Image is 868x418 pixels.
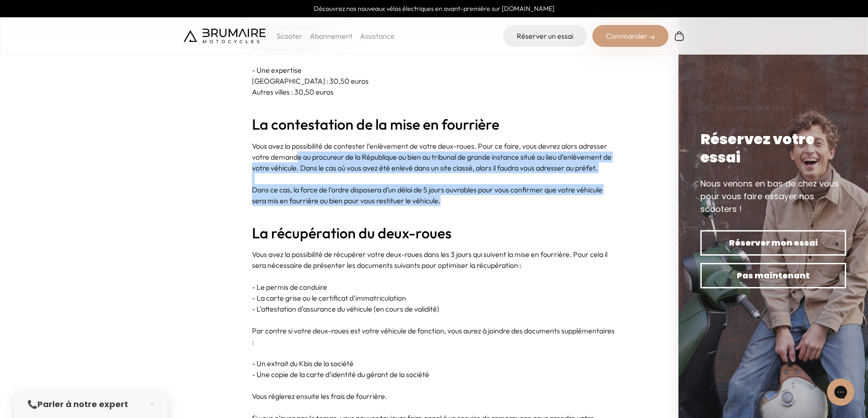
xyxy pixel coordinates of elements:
[252,76,616,86] p: [GEOGRAPHIC_DATA] : 30,50 euros
[252,358,616,369] p: - Un extrait du Kbis de la société
[674,30,685,41] img: Panier
[310,31,353,40] a: Abonnement
[252,115,499,133] strong: La contestation de la mise en fourrière
[252,141,616,173] p: Vous avez la possibilité de contester l’enlèvement de votre deux-roues. Pour ce faire, vous devre...
[503,25,587,47] a: Réserver un essai
[649,35,655,40] img: right-arrow-2.png
[252,249,616,271] p: Vous avez la possibilité de récupérer votre deux-roues dans les 3 jours qui suivent la mise en fo...
[252,292,616,303] p: - La carte grise ou le certificat d’immatriculation
[184,29,266,43] img: Brumaire Motocycles
[360,31,395,40] a: Assistance
[277,30,303,41] p: Scooter
[252,224,452,242] strong: La récupération du deux-roues
[252,369,616,380] p: - Une copie de la carte d’identité du gérant de la société
[252,303,616,314] p: - L’attestation d’assurance du véhicule (en cours de validité)
[592,25,668,47] div: Commander
[252,65,616,76] p: - Une expertise
[252,282,616,292] p: - Le permis de conduire
[822,375,859,409] iframe: Gorgias live chat messenger
[252,184,616,206] p: Dans ce cas, la force de l’ordre disposera d’un délai de 5 jours ouvrables pour vous confirmer qu...
[252,86,616,97] p: Autres villes : 30,50 euros
[252,391,616,402] p: Vous réglerez ensuite les frais de fourrière.
[252,325,616,347] p: Par contre si votre deux-roues est votre véhicule de fonction, vous aurez à joindre des documents...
